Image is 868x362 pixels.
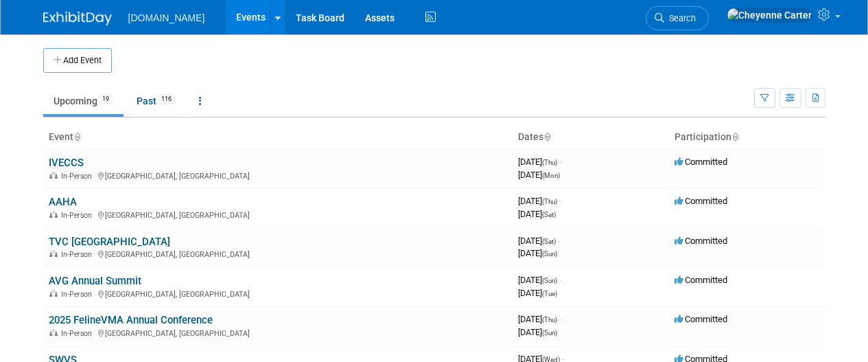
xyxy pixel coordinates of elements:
img: Cheyenne Carter [727,8,812,23]
span: Committed [675,314,727,324]
span: Committed [675,275,727,285]
span: [DATE] [518,209,556,219]
span: Committed [675,157,727,167]
span: Committed [675,196,727,206]
span: [DATE] [518,236,560,246]
a: Search [646,6,709,30]
span: In-Person [61,172,96,181]
span: [DATE] [518,314,561,324]
span: [DATE] [518,196,561,206]
img: In-Person Event [49,172,58,179]
span: (Sun) [542,250,557,258]
th: Event [43,126,513,149]
a: Upcoming19 [43,88,124,114]
span: (Sun) [542,329,557,337]
span: - [558,236,560,246]
a: Past116 [126,88,186,114]
img: In-Person Event [49,250,58,257]
span: - [559,157,561,167]
img: ExhibitDay [43,12,112,25]
span: (Thu) [542,316,557,324]
img: In-Person Event [49,211,58,218]
a: TVC [GEOGRAPHIC_DATA] [49,236,170,248]
span: (Sun) [542,277,557,284]
span: [DATE] [518,275,561,285]
span: (Tue) [542,290,557,297]
a: AAHA [49,196,77,208]
div: [GEOGRAPHIC_DATA], [GEOGRAPHIC_DATA] [49,248,507,259]
span: In-Person [61,250,96,259]
a: Sort by Participation Type [731,131,738,142]
span: (Sat) [542,211,556,218]
span: [DATE] [518,170,560,180]
span: (Mon) [542,172,560,179]
span: 116 [157,94,176,104]
a: AVG Annual Summit [49,275,141,287]
span: (Thu) [542,198,557,205]
div: [GEOGRAPHIC_DATA], [GEOGRAPHIC_DATA] [49,209,507,220]
a: Sort by Event Name [73,131,80,142]
span: (Thu) [542,159,557,166]
img: In-Person Event [49,290,58,297]
span: 19 [98,94,113,104]
span: [DOMAIN_NAME] [128,12,205,23]
span: Committed [675,236,727,246]
span: - [559,196,561,206]
div: [GEOGRAPHIC_DATA], [GEOGRAPHIC_DATA] [49,170,507,181]
span: [DATE] [518,248,557,258]
a: 2025 FelineVMA Annual Conference [49,314,213,326]
span: - [559,275,561,285]
button: Add Event [43,48,112,73]
span: - [559,314,561,324]
img: In-Person Event [49,329,58,336]
span: [DATE] [518,157,561,167]
span: In-Person [61,329,96,338]
span: Search [664,13,696,23]
th: Dates [513,126,669,149]
span: In-Person [61,290,96,299]
span: [DATE] [518,327,557,337]
span: [DATE] [518,288,557,298]
div: [GEOGRAPHIC_DATA], [GEOGRAPHIC_DATA] [49,327,507,338]
span: (Sat) [542,238,556,245]
a: Sort by Start Date [543,131,550,142]
div: [GEOGRAPHIC_DATA], [GEOGRAPHIC_DATA] [49,288,507,299]
span: In-Person [61,211,96,220]
a: IVECCS [49,157,84,169]
th: Participation [669,126,825,149]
